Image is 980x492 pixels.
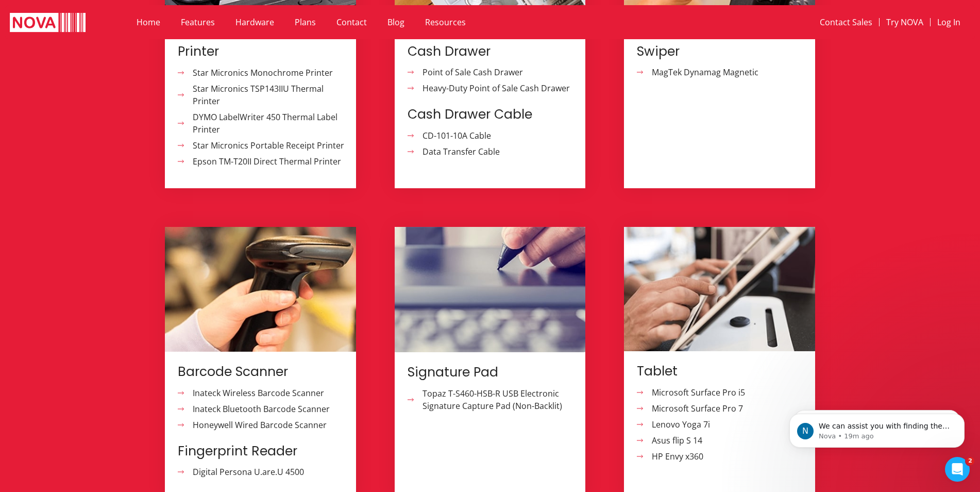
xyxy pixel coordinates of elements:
a: Star Micronics Portable Receipt Printer [178,139,351,152]
span: Microsoft Surface Pro 7 [649,402,743,415]
a: Blog [377,10,415,34]
a: CD-101-10A Cable [408,129,581,142]
span: Microsoft Surface Pro i5 [649,386,745,399]
a: Contact Sales [813,10,879,34]
a: Inateck Bluetooth Barcode Scanner [178,403,351,415]
a: Star Micronics TSP143IIU Thermal Printer [178,83,351,107]
a: Epson TM-T20II Direct Thermal Printer [178,155,351,168]
span: Asus flip S 14 [649,434,702,447]
span: Digital Persona U.are.U 4500 [190,466,304,478]
a: Resources [415,10,476,34]
h4: Signature Pad [408,363,576,382]
span: Point of Sale Cash Drawer [420,66,523,78]
a: Digital Persona U.are.U 4500 [178,466,351,478]
a: Lenovo Yoga 7i [637,418,810,431]
a: Microsoft Surface Pro 7 [637,402,810,415]
a: Home [126,10,171,34]
iframe: Intercom live chat [945,457,970,482]
img: logo white [10,13,86,34]
a: Contact [326,10,377,34]
a: Hardware [225,10,284,34]
a: Topaz T-S460-HSB-R USB Electronic Signature Capture Pad (Non-Backlit) [408,387,581,412]
nav: Menu [686,10,967,34]
h4: Printer [178,42,346,61]
span: Inateck Wireless Barcode Scanner [190,387,324,399]
span: HP Envy x360 [649,450,703,463]
span: MagTek Dynamag Magnetic [649,66,758,78]
iframe: Intercom notifications message [774,392,980,464]
a: MagTek Dynamag Magnetic [637,66,810,78]
span: Star Micronics TSP143IIU Thermal Printer [190,83,351,107]
h4: Tablet [637,362,805,381]
a: Microsoft Surface Pro i5 [637,386,810,399]
h4: Cash Drawer [408,42,576,61]
span: Heavy-Duty Point of Sale Cash Drawer [420,82,570,94]
nav: Menu [126,10,675,34]
span: Inateck Bluetooth Barcode Scanner [190,403,330,415]
a: Asus flip S 14 [637,434,810,447]
h4: Cash Drawer Cable [408,105,576,124]
span: Data Transfer Cable [420,145,500,158]
h4: Swiper [637,42,805,61]
span: Honeywell Wired Barcode Scanner [190,419,327,431]
a: Inateck Wireless Barcode Scanner [178,387,351,399]
span: Lenovo Yoga 7i [649,418,710,431]
a: Heavy-Duty Point of Sale Cash Drawer [408,82,581,94]
h4: Fingerprint Reader [178,441,346,461]
span: Star Micronics Monochrome Printer [190,67,333,79]
a: Features [171,10,225,34]
a: HP Envy x360 [637,450,810,463]
a: Log In [931,10,967,34]
span: Epson TM-T20II Direct Thermal Printer [190,155,341,168]
a: Plans [284,10,326,34]
span: DYMO LabelWriter 450 Thermal Label Printer [190,111,351,136]
h4: Barcode Scanner [178,362,346,382]
a: DYMO LabelWriter 450 Thermal Label Printer [178,111,351,136]
a: Data Transfer Cable [408,145,581,158]
span: Topaz T-S460-HSB-R USB Electronic Signature Capture Pad (Non-Backlit) [420,387,581,412]
span: 2 [966,457,974,465]
a: Star Micronics Monochrome Printer [178,67,351,79]
a: Point of Sale Cash Drawer [408,66,581,78]
a: Honeywell Wired Barcode Scanner [178,419,351,431]
span: Star Micronics Portable Receipt Printer [190,139,344,152]
a: Try NOVA [880,10,930,34]
span: CD-101-10A Cable [420,129,491,142]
